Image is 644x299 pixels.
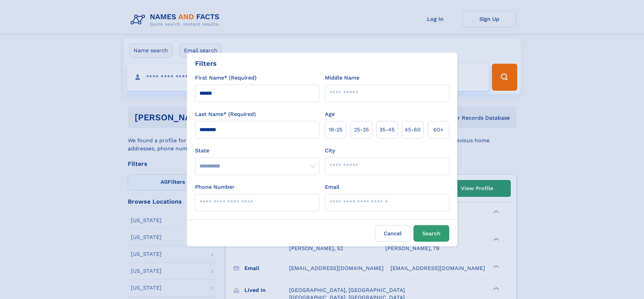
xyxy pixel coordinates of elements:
label: Age [325,110,335,118]
span: 35‑45 [379,126,395,134]
div: Filters [195,58,217,68]
label: Cancel [375,225,411,242]
span: 60+ [433,126,444,134]
label: Last Name* (Required) [195,110,256,118]
span: 18‑25 [329,126,342,134]
label: Phone Number [195,183,235,191]
label: City [325,147,335,155]
label: Middle Name [325,74,359,82]
span: 25‑35 [354,126,369,134]
label: State [195,147,319,155]
label: First Name* (Required) [195,74,257,82]
span: 45‑60 [405,126,421,134]
label: Email [325,183,339,191]
button: Search [413,225,449,242]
